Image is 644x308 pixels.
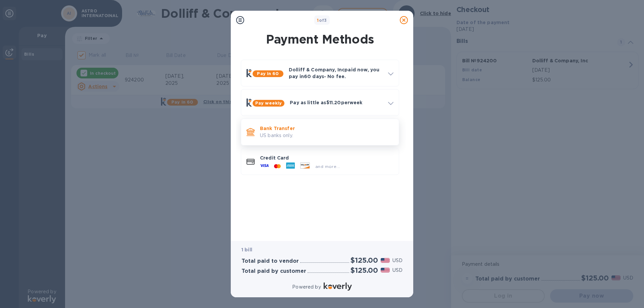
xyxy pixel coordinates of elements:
[317,18,327,23] b: of 3
[351,256,378,264] h2: $125.00
[289,66,383,80] p: Dolliff & Company, Inc paid now, you pay in 60 days - No fee.
[392,257,402,264] p: USD
[239,32,400,46] h1: Payment Methods
[260,155,393,161] p: Credit Card
[255,101,282,106] b: Pay weekly
[317,18,319,23] span: 1
[241,258,299,264] h3: Total paid to vendor
[260,132,393,139] p: US banks only.
[315,164,340,169] span: and more...
[241,247,252,252] b: 1 bill
[392,267,402,274] p: USD
[257,71,279,76] b: Pay in 60
[324,283,352,291] img: Logo
[351,266,378,274] h2: $125.00
[260,125,393,132] p: Bank Transfer
[381,258,390,263] img: USD
[290,99,383,106] p: Pay as little as $11.20 per week
[241,268,306,274] h3: Total paid by customer
[292,284,321,291] p: Powered by
[381,268,390,272] img: USD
